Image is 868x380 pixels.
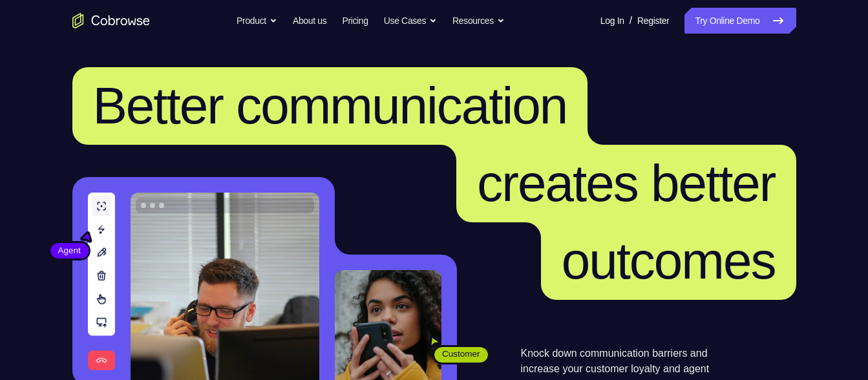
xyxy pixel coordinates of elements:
[477,154,775,212] span: creates better
[384,8,437,34] button: Use Cases
[562,232,776,290] span: outcomes
[684,8,796,34] a: Try Online Demo
[630,13,632,28] span: /
[342,8,368,34] a: Pricing
[293,8,326,34] a: About us
[237,8,277,34] button: Product
[637,8,669,34] a: Register
[93,77,567,134] span: Better communication
[72,13,150,28] a: Go to the home page
[600,8,624,34] a: Log In
[452,8,505,34] button: Resources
